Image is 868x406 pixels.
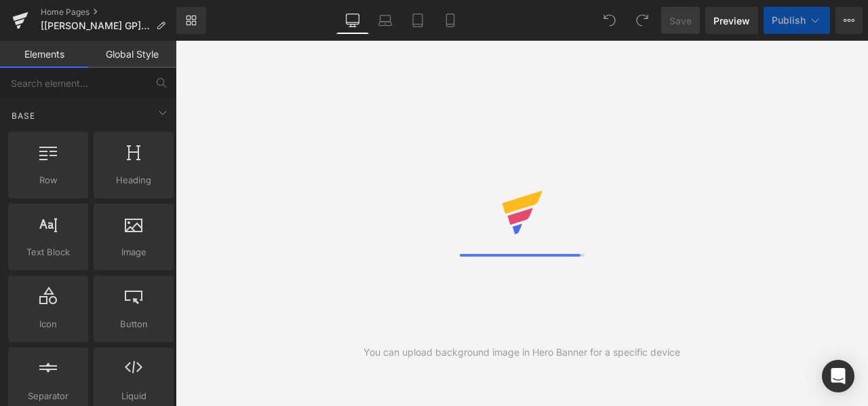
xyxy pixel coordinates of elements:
[363,345,680,360] div: You can upload background image in Hero Banner for a specific device
[12,317,84,331] span: Icon
[98,245,170,259] span: Image
[176,7,206,34] a: New Library
[98,173,170,187] span: Heading
[713,14,750,28] span: Preview
[98,389,170,403] span: Liquid
[12,245,84,259] span: Text Block
[369,7,401,34] a: Laptop
[10,109,37,122] span: Base
[669,14,692,28] span: Save
[596,7,623,34] button: Undo
[41,7,176,18] a: Home Pages
[434,7,467,34] a: Mobile
[835,7,863,34] button: More
[705,7,758,34] a: Preview
[772,15,806,26] span: Publish
[98,317,170,331] span: Button
[401,7,434,34] a: Tablet
[12,389,84,403] span: Separator
[12,173,84,187] span: Row
[629,7,656,34] button: Redo
[88,41,176,68] a: Global Style
[336,7,369,34] a: Desktop
[41,20,151,31] span: [[PERSON_NAME] GP] Copy of [[PERSON_NAME] - GPs] HOME PAGE 2025
[822,360,854,392] div: Open Intercom Messenger
[764,7,830,34] button: Publish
